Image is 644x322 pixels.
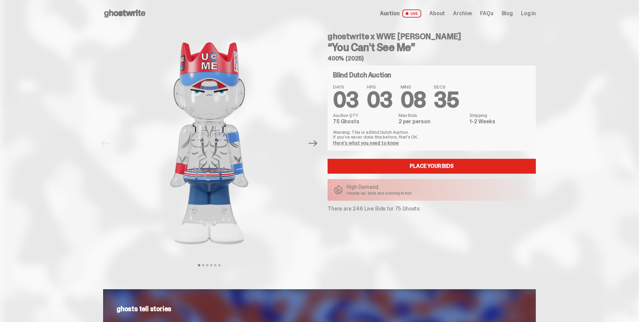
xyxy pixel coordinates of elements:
[347,184,412,190] p: High Demand
[198,264,200,266] button: View slide 1
[333,84,359,89] span: DAYS
[333,86,359,114] span: 03
[367,86,392,114] span: 03
[306,136,320,151] button: Next
[328,55,536,61] h5: 400% (2025)
[210,264,212,266] button: View slide 4
[328,42,536,53] h3: “You Can't See Me”
[333,140,399,146] a: Here's what you need to know
[328,32,536,41] h4: ghostwrite x WWE [PERSON_NAME]
[206,264,208,266] button: View slide 3
[333,119,395,124] dd: 75 Ghosts
[399,119,466,124] dd: 2 per person
[328,159,536,174] a: Place your Bids
[470,113,530,118] dt: Shipping
[402,9,422,18] span: LIVE
[429,11,445,16] a: About
[333,113,395,118] dt: Auction QTY
[434,86,459,114] span: 35
[328,206,536,212] p: There are 246 Live Bids for 75 Ghosts.
[116,27,302,259] img: John_Cena_Hero_1.png
[401,86,426,114] span: 08
[218,264,220,266] button: View slide 6
[380,9,421,18] a: Auction LIVE
[333,130,530,139] p: Warning: This is a Blind Dutch Auction. If you’ve never done this before, that’s OK.
[470,119,530,124] dd: 1-2 Weeks
[367,84,392,89] span: HRS
[434,84,459,89] span: SECS
[347,191,412,195] p: Heads up: bids are coming in hot
[202,264,204,266] button: View slide 2
[214,264,216,266] button: View slide 5
[453,11,472,16] a: Archive
[333,72,391,78] h4: Blind Dutch Auction
[502,11,513,16] a: Blog
[521,11,536,16] a: Log in
[480,11,493,16] a: FAQs
[401,84,426,89] span: MINS
[399,113,466,118] dt: Max Bids
[380,11,400,16] span: Auction
[117,305,522,312] p: ghosts tell stories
